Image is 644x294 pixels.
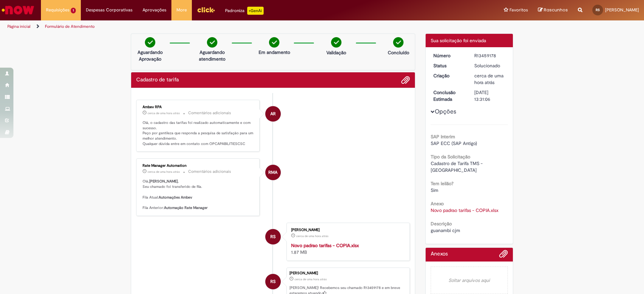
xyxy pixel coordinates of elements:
[428,62,470,69] dt: Status
[270,106,276,122] span: AR
[431,180,453,187] b: Tem leilão?
[431,207,498,213] a: Download de Novo padrao tarifas - COPIA.xlsx
[596,8,600,12] span: RS
[474,89,505,102] div: [DATE] 13:31:06
[474,73,503,85] time: 28/08/2025 16:31:01
[148,170,180,174] span: cerca de uma hora atrás
[289,271,406,275] div: [PERSON_NAME]
[509,7,528,13] span: Favoritos
[270,229,276,245] span: RS
[164,205,208,210] b: Automação Rate Manager
[296,234,328,238] time: 28/08/2025 16:30:50
[474,73,503,85] span: cerca de uma hora atrás
[291,228,403,232] div: [PERSON_NAME]
[1,3,35,17] img: ServiceNow
[145,37,155,48] img: check-circle-green.png
[265,165,281,180] div: Rate Manager Automation
[71,8,76,13] span: 1
[431,134,455,140] b: SAP Interim
[143,120,254,147] p: Olá, o cadastro das tarifas foi realizado automaticamente e com sucesso. Peço por gentileza que r...
[431,187,438,193] span: Sim
[431,160,484,173] span: Cadastro de Tarifa TMS - [GEOGRAPHIC_DATA]
[431,154,470,160] b: Tipo da Solicitação
[265,106,281,122] div: Ambev RPA
[148,170,180,174] time: 28/08/2025 16:40:09
[159,195,192,200] b: Automações Ambev
[45,24,95,29] a: Formulário de Atendimento
[207,37,217,48] img: check-circle-green.png
[393,37,404,48] img: check-circle-green.png
[474,52,505,59] div: R13459178
[136,77,179,83] h2: Cadastro de tarifa Histórico de tíquete
[265,274,281,289] div: Rodrigo Alves Da Silva
[148,111,180,115] span: cerca de uma hora atrás
[431,221,452,227] b: Descrição
[294,277,327,281] time: 28/08/2025 16:31:01
[401,76,410,84] button: Adicionar anexos
[538,7,568,13] a: Rascunhos
[197,5,215,15] img: click_logo_yellow_360x200.png
[46,7,69,13] span: Requisições
[291,242,359,248] a: Novo padrao tarifas - COPIA.xlsx
[268,164,277,180] span: RMA
[86,7,132,13] span: Despesas Corporativas
[7,24,31,29] a: Página inicial
[143,164,254,168] div: Rate Manager Automation
[143,7,166,13] span: Aprovações
[431,38,486,44] span: Sua solicitação foi enviada
[247,7,264,15] p: +GenAi
[431,140,477,146] span: SAP ECC (SAP Antigo)
[326,49,346,56] p: Validação
[188,110,231,116] small: Comentários adicionais
[5,20,424,33] ul: Trilhas de página
[605,7,639,13] span: [PERSON_NAME]
[431,267,508,294] em: Soltar arquivos aqui
[431,251,448,257] h2: Anexos
[294,277,327,281] span: cerca de uma hora atrás
[259,49,290,56] p: Em andamento
[431,201,444,207] b: Anexo
[143,179,254,210] p: Olá, , Seu chamado foi transferido de fila. Fila Atual: Fila Anterior:
[134,49,166,62] p: Aguardando Aprovação
[428,89,470,102] dt: Conclusão Estimada
[265,229,281,244] div: Rodrigo Alves Da Silva
[428,52,470,59] dt: Número
[291,242,403,255] div: 1.87 MB
[499,249,508,262] button: Adicionar anexos
[176,7,187,13] span: More
[428,72,470,79] dt: Criação
[149,179,178,184] b: [PERSON_NAME]
[269,37,279,48] img: check-circle-green.png
[148,111,180,115] time: 28/08/2025 17:02:14
[143,105,254,109] div: Ambev RPA
[225,7,264,15] div: Padroniza
[544,7,568,13] span: Rascunhos
[431,227,460,233] span: guanambi cjm
[474,62,505,69] div: Solucionado
[196,49,228,62] p: Aguardando atendimento
[296,234,328,238] span: cerca de uma hora atrás
[388,49,409,56] p: Concluído
[270,274,276,290] span: RS
[188,169,231,174] small: Comentários adicionais
[474,72,505,86] div: 28/08/2025 16:31:01
[331,37,341,48] img: check-circle-green.png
